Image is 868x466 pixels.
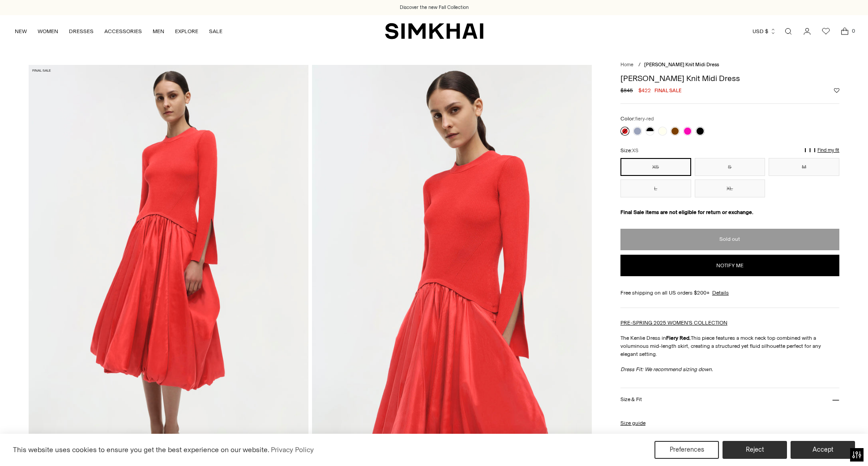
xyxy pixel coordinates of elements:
[632,148,638,154] span: XS
[620,86,633,94] s: $845
[620,397,642,402] h3: Size & Fit
[15,21,27,41] a: NEW
[753,21,776,41] button: USD $
[38,21,58,41] a: WOMEN
[620,388,839,411] button: Size & Fit
[791,441,855,459] button: Accept
[644,62,719,68] span: [PERSON_NAME] Knit Midi Dress
[695,180,765,197] button: XL
[620,61,839,69] nav: breadcrumbs
[620,158,691,176] button: XS
[269,443,315,457] a: Privacy Policy (opens in a new tab)
[620,289,839,297] div: Free shipping on all US orders $200+
[620,209,753,215] strong: Final Sale items are not eligible for return or exchange.
[817,22,835,40] a: Wishlist
[7,432,90,459] iframe: Sign Up via Text for Offers
[620,115,654,123] label: Color:
[712,289,729,297] a: Details
[620,320,727,326] a: PRE-SPRING 2025 WOMEN'S COLLECTION
[620,62,633,68] a: Home
[635,116,654,122] span: fiery-red
[620,146,638,155] label: Size:
[798,22,816,40] a: Go to the account page
[385,22,483,40] a: SIMKHAI
[175,21,198,41] a: EXPLORE
[834,88,839,93] button: Add to Wishlist
[620,255,839,276] button: Notify me
[400,4,469,11] a: Discover the new Fall Collection
[153,21,164,41] a: MEN
[654,441,719,459] button: Preferences
[638,86,651,94] span: $422
[823,424,859,457] iframe: Gorgias live chat messenger
[779,22,797,40] a: Open search modal
[620,366,713,372] em: Dress Fit: We recommend sizing down.
[723,441,787,459] button: Reject
[620,419,646,427] a: Size guide
[69,21,94,41] a: DRESSES
[695,158,765,176] button: S
[849,27,857,35] span: 0
[666,335,691,341] strong: Fiery Red.
[769,158,839,176] button: M
[620,180,691,197] button: L
[836,22,854,40] a: Open cart modal
[620,74,839,82] h1: [PERSON_NAME] Knit Midi Dress
[638,61,641,69] div: /
[104,21,142,41] a: ACCESSORIES
[209,21,222,41] a: SALE
[620,334,839,358] p: The Kenlie Dress in This piece features a mock neck top combined with a voluminous mid-length ski...
[13,445,269,454] span: This website uses cookies to ensure you get the best experience on our website.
